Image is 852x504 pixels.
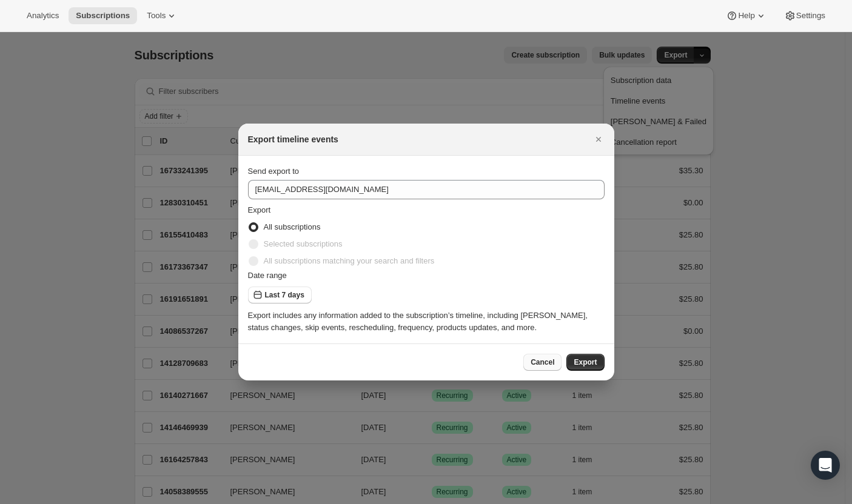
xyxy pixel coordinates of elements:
[719,7,774,24] button: Help
[265,290,304,300] span: Last 7 days
[248,287,312,303] button: Last 7 days
[248,133,338,145] h2: Export timeline events
[264,222,321,231] span: All subscriptions
[248,310,605,334] div: Export includes any information added to the subscription’s timeline, including [PERSON_NAME], st...
[531,357,554,367] span: Cancel
[69,7,137,24] button: Subscriptions
[811,451,840,480] div: Open Intercom Messenger
[264,256,435,265] span: All subscriptions matching your search and filters
[19,7,66,24] button: Analytics
[796,11,825,21] span: Settings
[566,354,604,371] button: Export
[523,354,562,371] button: Cancel
[574,357,597,367] span: Export
[147,11,166,21] span: Tools
[264,239,343,248] span: Selected subscriptions
[248,205,271,214] span: Export
[248,270,605,282] div: Date range
[738,11,754,21] span: Help
[139,7,185,24] button: Tools
[27,11,59,21] span: Analytics
[76,11,130,21] span: Subscriptions
[777,7,833,24] button: Settings
[590,131,607,148] button: Close
[248,167,300,176] span: Send export to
